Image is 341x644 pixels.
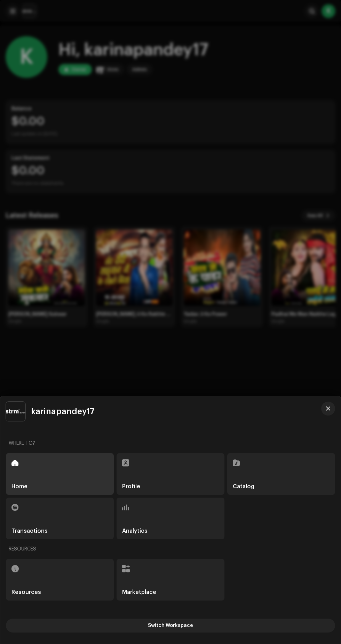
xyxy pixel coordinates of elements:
h5: Home [11,484,27,489]
re-a-nav-header: Resources [6,541,335,557]
h5: Marketplace [122,589,156,595]
h5: Resources [11,589,41,595]
h5: Analytics [122,528,148,534]
h5: Profile [122,484,140,489]
img: 408b884b-546b-4518-8448-1008f9c76b02 [6,402,25,421]
span: Switch Workspace [148,619,193,633]
button: Switch Workspace [6,619,335,633]
span: karinapandey17 [31,407,95,416]
h5: Catalog [233,484,254,489]
h5: Transactions [11,528,48,534]
re-a-nav-header: Where to? [6,435,335,452]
